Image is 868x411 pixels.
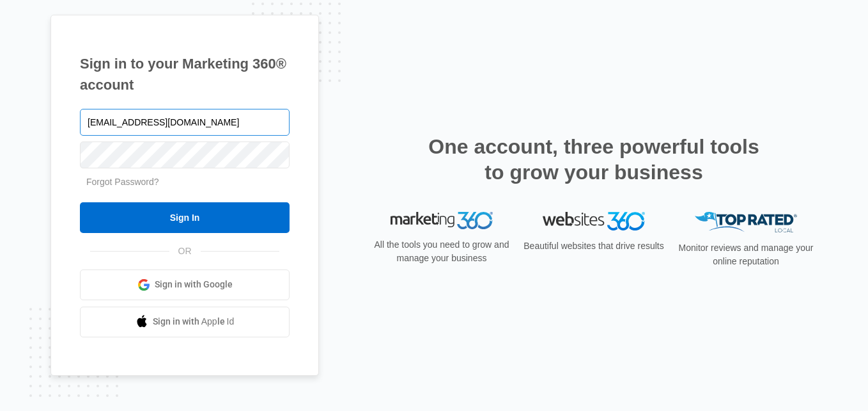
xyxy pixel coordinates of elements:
p: Monitor reviews and manage your online reputation [674,241,818,268]
img: Websites 360 [543,212,645,230]
p: Beautiful websites that drive results [522,239,665,253]
a: Forgot Password? [86,177,159,187]
h2: One account, three powerful tools to grow your business [424,134,763,185]
h1: Sign in to your Marketing 360® account [80,53,290,95]
span: Sign in with Google [155,278,233,291]
span: Sign in with Apple Id [153,315,235,328]
a: Sign in with Google [80,270,290,300]
img: Top Rated Local [695,212,797,233]
p: All the tools you need to grow and manage your business [370,238,513,265]
span: OR [169,245,201,258]
input: Email [80,109,290,136]
a: Sign in with Apple Id [80,307,290,337]
input: Sign In [80,202,290,233]
img: Marketing 360 [391,212,493,230]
